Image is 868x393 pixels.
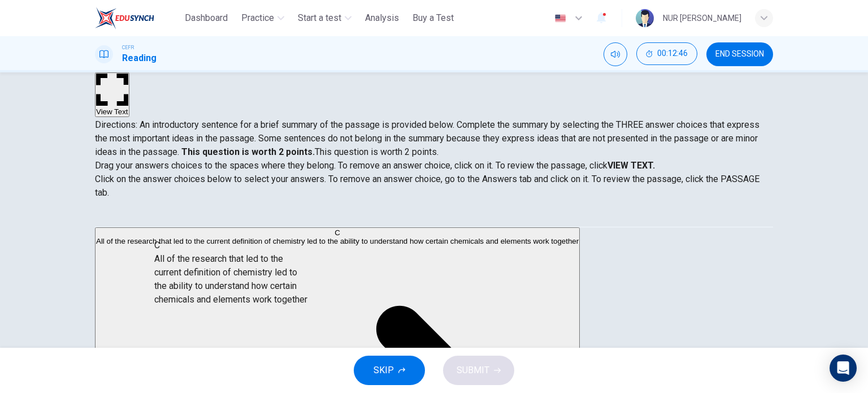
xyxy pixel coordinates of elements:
div: NUR [PERSON_NAME] [663,11,741,25]
span: CEFR [122,44,134,51]
button: Analysis [361,8,403,28]
div: Mute [604,42,627,66]
button: Start a test [293,8,356,28]
strong: VIEW TEXT. [607,160,655,171]
span: 00:12:46 [657,49,688,58]
span: SKIP [374,362,394,378]
div: C [96,228,579,237]
img: ELTC logo [95,7,154,29]
img: Profile picture [636,9,654,27]
span: Start a test [298,11,341,25]
h1: Reading [122,51,157,65]
span: Directions: An introductory sentence for a brief summary of the passage is provided below. Comple... [95,119,759,157]
button: SKIP [354,356,425,385]
span: This question is worth 2 points. [315,146,439,157]
button: Practice [237,8,289,28]
div: Open Intercom Messenger [830,355,857,382]
span: Practice [241,11,274,25]
div: Hide [636,42,697,66]
span: Analysis [365,11,399,25]
strong: This question is worth 2 points. [179,146,315,157]
button: Dashboard [180,8,232,28]
button: END SESSION [706,42,773,66]
button: Buy a Test [408,8,458,28]
button: 00:12:46 [636,42,697,65]
span: Buy a Test [413,11,454,25]
span: END SESSION [715,50,764,59]
a: ELTC logo [95,7,180,29]
div: Choose test type tabs [95,200,773,227]
p: Drag your answers choices to the spaces where they belong. To remove an answer choice, click on i... [95,159,773,172]
span: All of the research that led to the current definition of chemistry led to the ability to underst... [96,237,579,245]
p: Click on the answer choices below to select your answers. To remove an answer choice, go to the A... [95,172,773,200]
span: Dashboard [185,11,228,25]
button: View Text [95,72,129,117]
img: en [553,14,567,23]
